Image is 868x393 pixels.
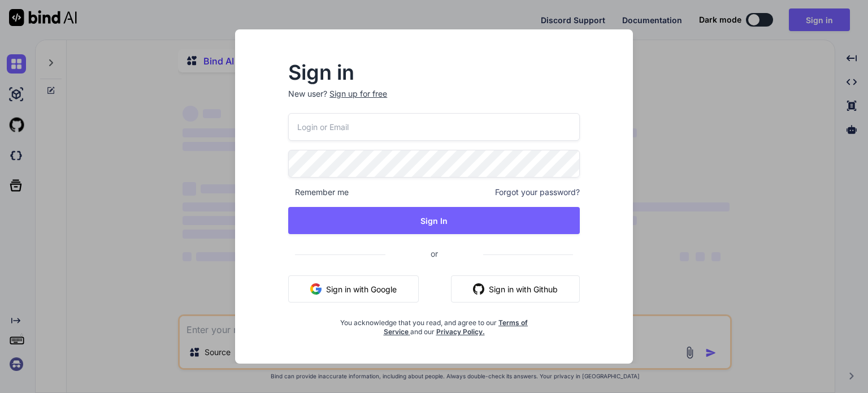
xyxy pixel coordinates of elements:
p: New user? [288,88,580,113]
div: Sign up for free [329,88,387,100]
button: Sign in with Google [288,275,419,303]
input: Login or Email [288,113,580,141]
a: Terms of Service [384,318,528,336]
h2: Sign in [288,63,580,81]
button: Sign In [288,207,580,234]
span: or [385,240,483,267]
span: Forgot your password? [495,187,580,198]
img: github [473,283,484,295]
img: google [310,283,322,295]
button: Sign in with Github [451,275,580,303]
a: Privacy Policy. [436,327,485,336]
div: You acknowledge that you read, and agree to our and our [337,312,531,336]
span: Remember me [288,187,349,198]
